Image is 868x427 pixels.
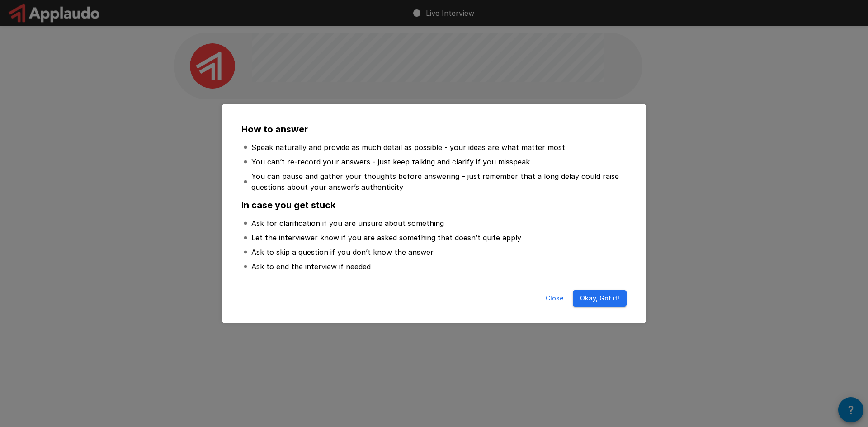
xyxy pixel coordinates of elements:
p: Let the interviewer know if you are asked something that doesn’t quite apply [251,232,521,243]
p: You can pause and gather your thoughts before answering – just remember that a long delay could r... [251,171,625,192]
button: Close [540,290,569,307]
b: How to answer [241,124,308,135]
b: In case you get stuck [241,200,335,211]
p: Ask for clarification if you are unsure about something [251,218,444,229]
p: Ask to end the interview if needed [251,261,371,272]
button: Okay, Got it! [573,290,627,307]
p: Speak naturally and provide as much detail as possible - your ideas are what matter most [251,142,565,153]
p: You can’t re-record your answers - just keep talking and clarify if you misspeak [251,156,530,167]
p: Ask to skip a question if you don’t know the answer [251,247,434,258]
